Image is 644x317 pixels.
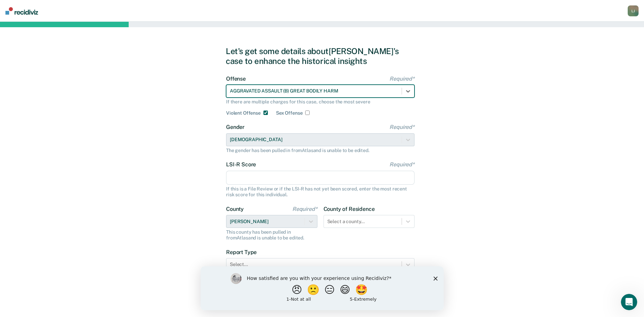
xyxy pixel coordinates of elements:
[226,76,415,82] label: Offense
[5,7,38,15] img: Recidiviz
[226,46,418,66] div: Let's get some details about [PERSON_NAME]'s case to enhance the historical insights
[621,294,637,310] iframe: Intercom live chat
[628,5,639,16] div: L J
[226,161,415,168] label: LSI-R Score
[226,124,415,130] label: Gender
[201,266,444,310] iframe: Survey by Kim from Recidiviz
[226,229,317,241] div: This county has been pulled in from Atlas and is unable to be edited.
[226,110,261,116] label: Violent Offense
[324,206,415,212] label: County of Residence
[226,206,317,212] label: County
[389,76,415,82] span: Required*
[226,249,415,255] label: Report Type
[628,5,639,16] button: LJ
[226,186,415,198] div: If this is a File Review or if the LSI-R has not yet been scored, enter the most recent risk scor...
[226,99,415,105] div: If there are multiple charges for this case, choose the most severe
[389,161,415,168] span: Required*
[276,110,302,116] label: Sex Offense
[292,206,317,212] span: Required*
[226,148,415,153] div: The gender has been pulled in from Atlas and is unable to be edited.
[389,124,415,130] span: Required*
